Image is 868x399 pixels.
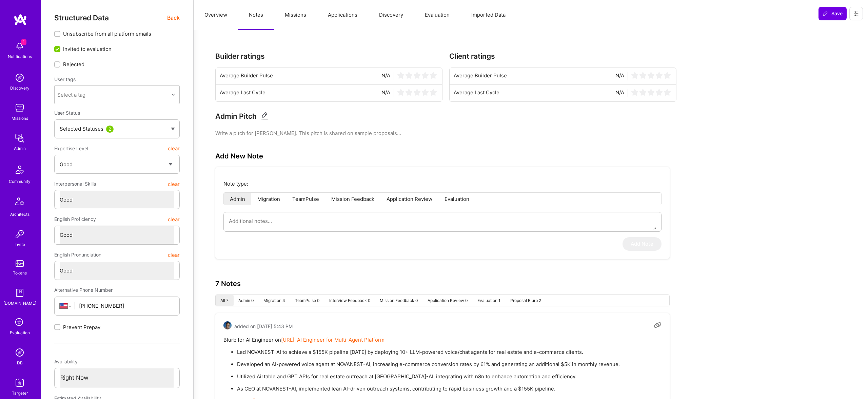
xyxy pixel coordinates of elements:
pre: Write a pitch for [PERSON_NAME]. This pitch is shared on sample proposals... [215,130,676,137]
div: Notifications [8,53,32,60]
img: Invite [13,227,26,241]
img: star [430,72,437,79]
div: Targeter [12,389,28,397]
div: [DOMAIN_NAME] [3,300,36,307]
span: Average Builder Pulse [220,72,273,80]
li: Admin 0 [234,295,259,306]
span: User Status [54,110,80,116]
label: User tags [54,76,76,82]
button: clear [168,213,180,225]
img: star [656,89,663,96]
img: star [430,89,437,96]
h3: 7 Notes [215,280,241,288]
i: Copy link [654,321,662,329]
span: Back [167,14,180,22]
li: Application Review [380,193,438,205]
button: Add Note [623,237,662,251]
span: Average Last Cycle [220,89,265,97]
div: Discovery [10,84,29,92]
img: star [422,72,429,79]
div: Missions [12,115,28,122]
span: Alternative Phone Number [54,287,113,293]
button: Save [818,7,847,20]
p: As CEO at NOVANEST-AI, implemented lean AI-driven outreach systems, contributing to rapid busines... [237,385,662,392]
div: Architects [10,211,29,218]
span: Interpersonal Skills [54,178,96,190]
img: star [639,89,646,96]
li: Migration 4 [259,295,290,306]
li: Evaluation [438,193,475,205]
img: star [397,72,404,79]
img: star [648,89,654,96]
img: admin teamwork [13,131,26,145]
div: Select a tag [57,91,85,98]
button: clear [168,142,180,155]
div: DB [17,359,23,366]
li: TeamPulse 0 [290,295,324,306]
p: Note type: [223,180,662,187]
img: star [664,72,671,79]
p: Utilized Airtable and GPT APIs for real estate outreach at [GEOGRAPHIC_DATA]-AI, integrating with... [237,373,662,380]
img: star [664,89,671,96]
img: teamwork [13,101,26,115]
li: Application Review 0 [423,295,473,306]
span: added on [DATE] 5:43 PM [234,323,293,330]
li: Mission Feedback 0 [375,295,423,306]
img: star [414,72,420,79]
p: Led NOVANEST-AI to achieve a $155K pipeline [DATE] by deploying 10+ LLM-powered voice/chat agents... [237,348,662,356]
img: Admin Search [13,346,26,359]
img: star [406,72,412,79]
span: Save [823,10,843,17]
img: star [639,72,646,79]
span: Invited to evaluation [63,45,112,53]
div: 2 [106,126,114,133]
img: star [397,89,404,96]
div: Admin [14,145,26,152]
h3: Add New Note [215,152,263,160]
li: Admin [224,193,251,205]
span: English Proficiency [54,213,96,225]
span: N/A [615,89,624,97]
img: guide book [13,286,26,300]
span: Selected Statuses [60,126,103,132]
a: User Avatar [223,321,232,331]
i: Edit [261,112,269,120]
span: N/A [381,89,390,97]
img: star [648,72,654,79]
img: star [631,89,638,96]
img: star [422,89,429,96]
li: Evaluation 1 [472,295,505,306]
li: All 7 [216,295,234,306]
div: Community [9,178,31,185]
span: 1 [21,39,26,45]
img: caret [171,128,175,130]
img: discovery [13,71,26,84]
li: TeamPulse [286,193,325,205]
span: Rejected [63,61,84,68]
li: Proposal Blurb 2 [505,295,546,306]
img: tokens [16,260,24,267]
img: star [406,89,412,96]
button: clear [168,249,180,261]
li: Mission Feedback [325,193,380,205]
button: clear [168,178,180,190]
h3: Admin Pitch [215,112,257,120]
span: Average Builder Pulse [454,72,507,80]
span: Unsubscribe from all platform emails [63,30,151,37]
img: star [656,72,663,79]
p: Developed an AI-powered voice agent at NOVANEST-AI, increasing e-commerce conversion rates by 61%... [237,361,662,368]
span: N/A [615,72,624,80]
img: Skill Targeter [13,376,26,389]
div: Evaluation [10,329,30,336]
span: Prevent Prepay [63,324,100,331]
input: +1 (000) 000-0000 [79,297,174,315]
i: icon SelectionTeam [13,316,26,329]
li: Interview Feedback 0 [324,295,375,306]
span: N/A [381,72,390,80]
img: User Avatar [223,321,232,329]
span: Average Last Cycle [454,89,499,97]
div: Invite [15,241,25,248]
h3: Client ratings [449,52,676,60]
h3: Builder ratings [215,52,442,60]
li: Migration [251,193,286,205]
